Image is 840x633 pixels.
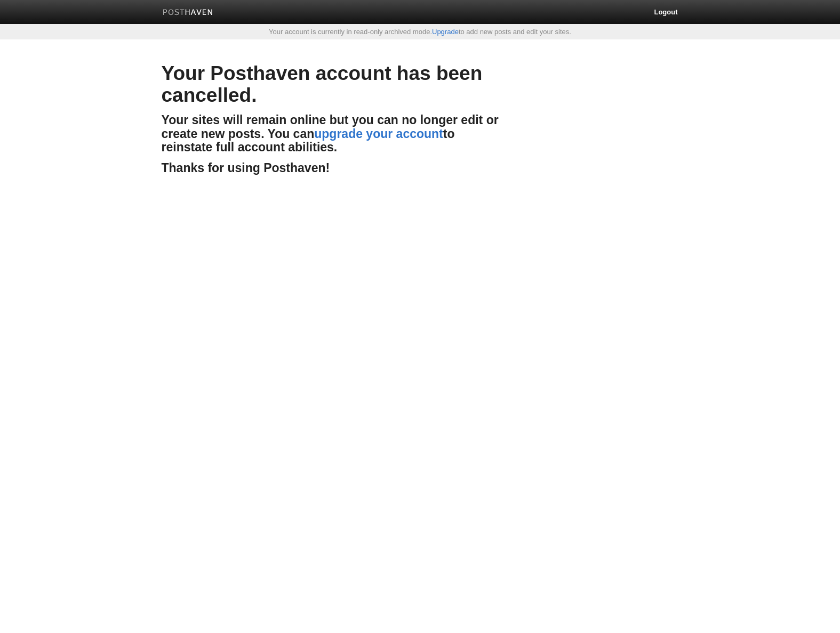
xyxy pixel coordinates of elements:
[432,28,459,36] a: Upgrade
[162,63,501,106] h2: Your Posthaven account has been cancelled.
[154,28,687,35] div: Your account is currently in read-only archived mode. to add new posts and edit your sites.
[163,9,213,17] img: Posthaven-bar
[314,127,443,141] a: upgrade your account
[162,161,501,175] h4: Thanks for using Posthaven!
[162,113,501,154] h4: Your sites will remain online but you can no longer edit or create new posts. You can to reinstat...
